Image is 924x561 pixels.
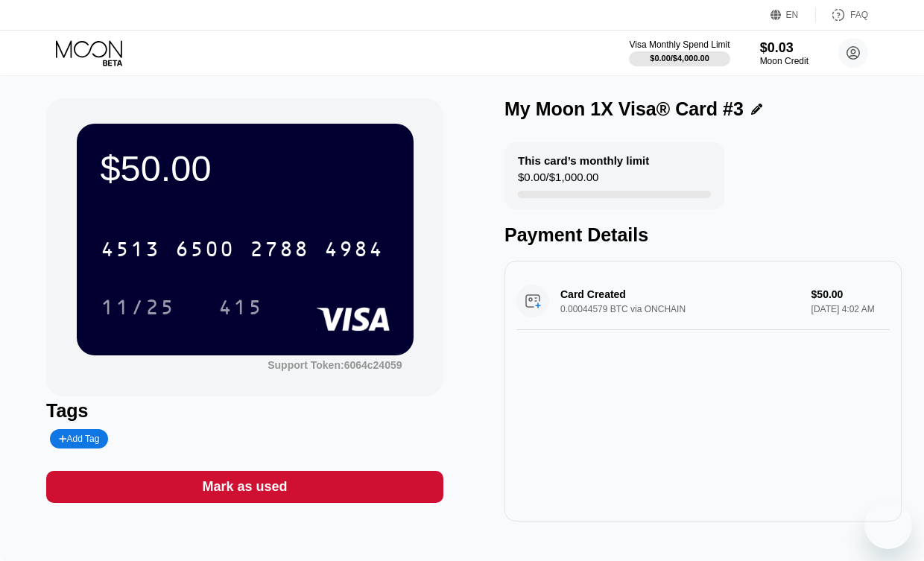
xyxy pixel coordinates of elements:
[101,148,390,189] div: $50.00
[50,429,108,449] div: Add Tag
[629,39,730,50] div: Visa Monthly Spend Limit
[324,239,384,263] div: 4984
[864,501,912,549] iframe: Button to launch messaging window
[760,40,808,56] div: $0.03
[218,297,263,321] div: 415
[46,400,443,422] div: Tags
[101,297,175,321] div: 11/25
[268,359,402,371] div: Support Token: 6064c24059
[504,98,744,120] div: My Moon 1X Visa® Card #3
[268,359,402,371] div: Support Token:6064c24059
[504,224,902,246] div: Payment Details
[518,171,598,191] div: $0.00 / $1,000.00
[89,288,186,326] div: 11/25
[770,7,816,22] div: EN
[786,10,799,20] div: EN
[650,54,709,63] div: $0.00 / $4,000.00
[760,56,808,66] div: Moon Credit
[250,239,309,263] div: 2788
[629,39,730,66] div: Visa Monthly Spend Limit$0.00/$4,000.00
[816,7,868,22] div: FAQ
[207,288,274,326] div: 415
[46,471,443,503] div: Mark as used
[518,154,649,167] div: This card’s monthly limit
[59,434,99,444] div: Add Tag
[175,239,235,263] div: 6500
[92,230,393,267] div: 4513650027884984
[760,40,808,66] div: $0.03Moon Credit
[202,478,287,495] div: Mark as used
[850,10,868,20] div: FAQ
[101,239,160,263] div: 4513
